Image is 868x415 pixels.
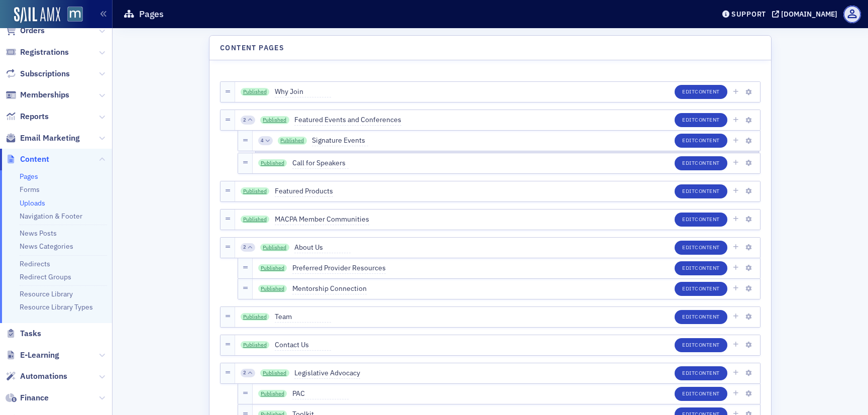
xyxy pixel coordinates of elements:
[675,241,727,255] button: EditContent
[695,285,720,292] span: Content
[20,259,50,268] a: Redirects
[843,6,861,23] span: Profile
[241,88,270,96] a: Published
[67,7,83,22] img: SailAMX
[675,156,727,170] button: EditContent
[20,133,80,144] span: Email Marketing
[294,368,360,379] span: Legislative Advocacy
[6,89,69,100] a: Memberships
[258,285,287,293] a: Published
[275,214,369,225] span: MACPA Member Communities
[6,25,45,36] a: Orders
[695,341,720,348] span: Content
[275,312,331,323] span: Team
[20,229,57,238] a: News Posts
[292,158,349,169] span: Call for Speakers
[292,283,367,294] span: Mentorship Connection
[294,115,401,126] span: Featured Events and Conferences
[20,272,71,281] a: Redirect Groups
[675,387,727,401] button: EditContent
[292,263,386,274] span: Preferred Provider Resources
[260,116,289,124] a: Published
[6,47,69,58] a: Registrations
[675,366,727,380] button: EditContent
[294,242,351,253] span: About Us
[260,369,289,377] a: Published
[675,261,727,275] button: EditContent
[20,25,45,36] span: Orders
[243,244,246,251] span: 2
[675,134,727,148] button: EditContent
[695,137,720,144] span: Content
[20,328,41,339] span: Tasks
[20,392,49,403] span: Finance
[20,198,45,207] a: Uploads
[20,350,59,361] span: E-Learning
[20,302,93,312] a: Resource Library Types
[675,184,727,198] button: EditContent
[6,133,80,144] a: Email Marketing
[772,11,841,18] button: [DOMAIN_NAME]
[695,313,720,320] span: Content
[20,212,82,221] a: Navigation & Footer
[695,369,720,376] span: Content
[675,85,727,99] button: EditContent
[695,264,720,271] span: Content
[695,216,720,223] span: Content
[241,341,270,349] a: Published
[675,338,727,352] button: EditContent
[20,111,49,122] span: Reports
[20,47,69,58] span: Registrations
[6,328,41,339] a: Tasks
[20,172,38,181] a: Pages
[781,10,837,19] div: [DOMAIN_NAME]
[6,392,49,403] a: Finance
[675,113,727,127] button: EditContent
[675,310,727,324] button: EditContent
[243,369,246,376] span: 2
[695,159,720,166] span: Content
[20,89,69,100] span: Memberships
[20,68,70,79] span: Subscriptions
[220,43,284,53] h4: Content Pages
[312,135,368,146] span: Signature Events
[243,117,246,124] span: 2
[241,187,270,195] a: Published
[6,68,70,79] a: Subscriptions
[258,264,287,272] a: Published
[241,313,270,321] a: Published
[258,159,287,167] a: Published
[20,242,73,251] a: News Categories
[675,213,727,227] button: EditContent
[275,340,331,351] span: Contact Us
[6,350,59,361] a: E-Learning
[258,390,287,398] a: Published
[6,154,49,165] a: Content
[20,185,40,194] a: Forms
[60,7,83,24] a: View Homepage
[20,371,67,382] span: Automations
[20,154,49,165] span: Content
[675,282,727,296] button: EditContent
[278,137,307,145] a: Published
[275,186,333,197] span: Featured Products
[6,111,49,122] a: Reports
[695,88,720,95] span: Content
[695,244,720,251] span: Content
[6,371,67,382] a: Automations
[139,8,164,20] h1: Pages
[695,116,720,123] span: Content
[695,187,720,194] span: Content
[261,137,264,144] span: 4
[695,390,720,397] span: Content
[731,10,766,19] div: Support
[241,216,270,224] a: Published
[20,289,73,298] a: Resource Library
[14,7,60,23] img: SailAMX
[292,388,349,399] span: PAC
[275,86,331,97] span: Why Join
[260,244,289,252] a: Published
